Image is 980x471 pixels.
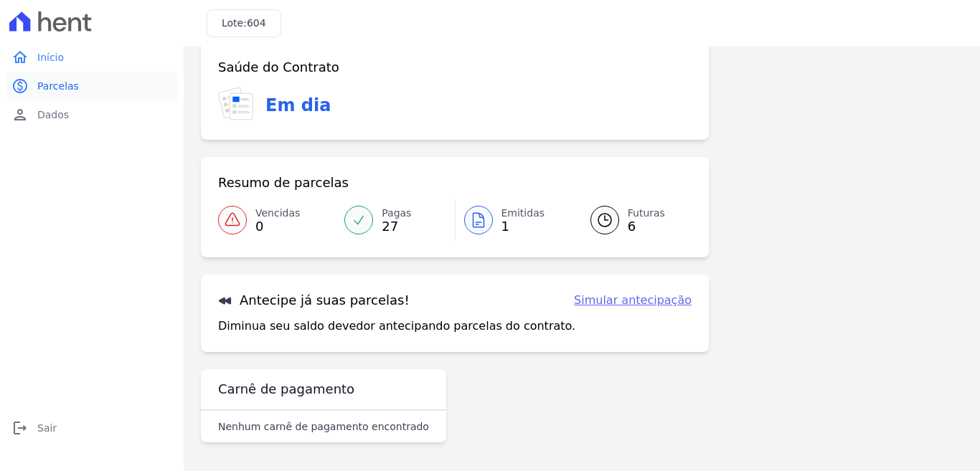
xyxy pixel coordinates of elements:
span: 27 [382,221,411,232]
a: personDados [6,100,178,129]
h3: Em dia [265,92,331,118]
a: Vencidas 0 [218,200,336,240]
i: home [11,49,29,66]
i: paid [11,77,29,95]
span: Vencidas [255,206,300,221]
span: Pagas [382,206,411,221]
span: 0 [255,221,300,232]
span: 604 [247,17,266,29]
p: Diminua seu saldo devedor antecipando parcelas do contrato. [218,318,575,335]
h3: Antecipe já suas parcelas! [218,292,410,309]
a: Pagas 27 [336,200,454,240]
span: Início [37,50,64,65]
span: Emitidas [501,206,545,221]
h3: Lote: [222,16,266,31]
a: logoutSair [6,414,178,442]
span: Dados [37,108,69,122]
i: person [11,106,29,123]
span: 6 [628,221,665,232]
a: Futuras 6 [573,200,692,240]
h3: Carnê de pagamento [218,381,354,398]
span: Sair [37,421,57,435]
a: Emitidas 1 [456,200,573,240]
a: Simular antecipação [574,292,692,309]
span: Futuras [628,206,665,221]
i: logout [11,419,29,437]
span: 1 [501,221,545,232]
span: Parcelas [37,79,79,93]
h3: Saúde do Contrato [218,59,339,76]
h3: Resumo de parcelas [218,174,349,191]
a: paidParcelas [6,72,178,100]
p: Nenhum carnê de pagamento encontrado [218,419,429,434]
a: homeInício [6,43,178,72]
